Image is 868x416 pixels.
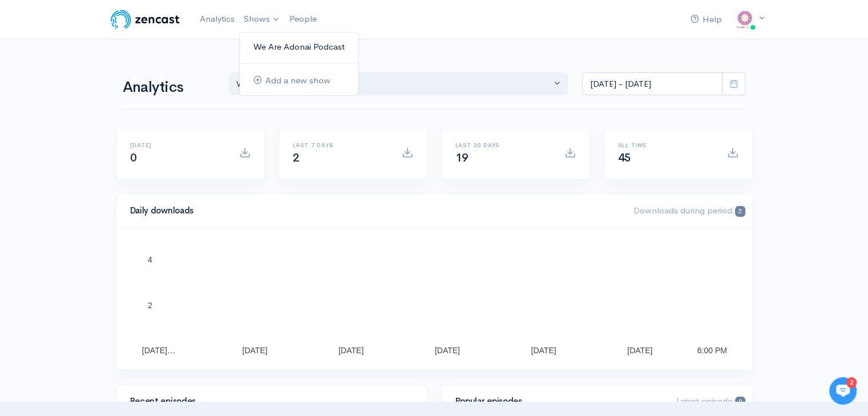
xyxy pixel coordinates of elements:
[240,37,358,57] a: We Are Adonai Podcast
[148,301,152,310] text: 2
[633,205,745,216] span: Downloads during period:
[148,255,152,264] text: 4
[74,158,137,167] span: New conversation
[18,151,211,174] button: New conversation
[17,55,211,74] h1: Hi Elysse 👋
[142,346,175,355] text: [DATE]…
[109,8,181,31] img: ZenCast Logo
[123,79,215,96] h1: Analytics
[195,7,239,31] a: Analytics
[733,8,756,31] img: ...
[582,72,722,96] input: analytics date range selector
[15,196,213,209] p: Find an answer quickly
[17,76,211,131] h2: Just let us know if you need anything and we'll be happy to help! 🙂
[239,32,359,96] ul: Shows
[455,151,469,165] span: 19
[33,215,204,237] input: Search articles
[338,346,364,355] text: [DATE]
[829,377,857,405] iframe: gist-messenger-bubble-iframe
[236,78,551,91] div: We Are Adonai Podcast
[130,142,225,148] h6: [DATE]
[697,346,726,355] text: 6:00 PM
[293,142,388,148] h6: Last 7 days
[627,346,652,355] text: [DATE]
[618,142,713,148] h6: All time
[285,7,321,31] a: People
[130,206,620,216] h4: Daily downloads
[455,397,663,406] h4: Popular episodes
[676,395,745,406] span: Latest episode:
[735,206,745,217] span: 3
[293,151,300,165] span: 2
[130,242,738,356] svg: A chart.
[229,72,569,96] button: We Are Adonai Podcast
[455,142,551,148] h6: Last 30 days
[434,346,459,355] text: [DATE]
[130,151,137,165] span: 0
[130,397,406,406] h4: Recent episodes
[686,7,726,32] a: Help
[242,346,267,355] text: [DATE]
[735,397,745,407] span: 0
[240,71,358,91] a: Add a new show
[239,7,285,32] a: Shows
[618,151,631,165] span: 45
[531,346,556,355] text: [DATE]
